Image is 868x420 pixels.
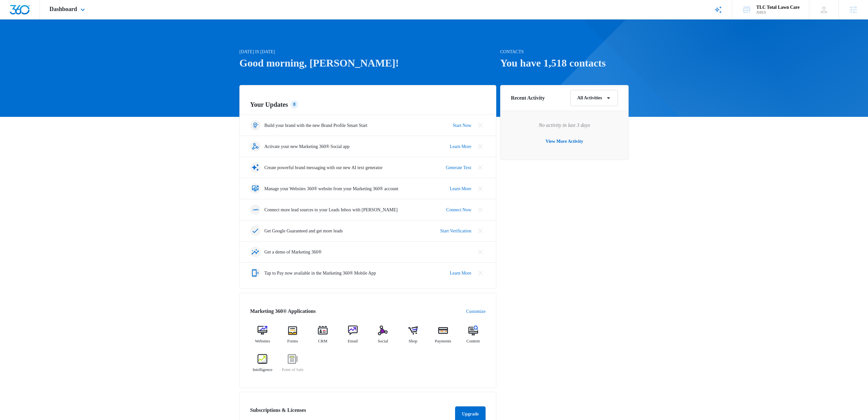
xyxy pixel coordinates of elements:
[264,270,376,277] p: Tap to Pay now available in the Marketing 360® Mobile App
[446,206,471,213] a: Connect Now
[280,354,305,377] a: Point of Sale
[475,162,486,173] button: Close
[475,268,486,278] button: Close
[756,5,800,10] div: account name
[570,90,618,106] button: All Activities
[340,326,365,349] a: Email
[253,366,272,373] span: Intelligence
[475,120,486,130] button: Close
[370,326,395,349] a: Social
[239,48,496,55] p: [DATE] is [DATE]
[280,326,305,349] a: Forms
[475,141,486,152] button: Close
[264,206,398,213] p: Connect more lead sources to your Leads Inbox with [PERSON_NAME]
[401,326,426,349] a: Shop
[264,185,398,192] p: Manage your Websites 360® website from your Marketing 360® account
[756,10,800,15] div: account id
[264,122,368,129] p: Build your brand with the new Brand Profile Smart Start
[466,338,480,344] span: Content
[475,183,486,194] button: Close
[255,338,270,344] span: Websites
[409,338,417,344] span: Shop
[475,247,486,257] button: Close
[450,185,471,192] a: Learn More
[466,308,486,315] a: Customize
[440,228,471,234] a: Start Verification
[250,100,486,109] h2: Your Updates
[450,143,471,150] a: Learn More
[453,122,471,129] a: Start Now
[348,338,358,344] span: Email
[250,406,306,419] h2: Subscriptions & Licenses
[500,55,629,71] h1: You have 1,518 contacts
[318,338,327,344] span: CRM
[264,164,382,171] p: Create powerful brand messaging with our new AI text generator
[250,326,275,349] a: Websites
[511,94,545,102] h6: Recent Activity
[287,338,298,344] span: Forms
[475,204,486,215] button: Close
[475,226,486,236] button: Close
[539,134,590,149] button: View More Activity
[264,143,350,150] p: Activate your new Marketing 360® Social app
[446,164,471,171] a: Generate Text
[264,228,343,234] p: Get Google Guaranteed and get more leads
[239,55,496,71] h1: Good morning, [PERSON_NAME]!
[450,270,471,277] a: Learn More
[500,48,629,55] p: Contacts
[250,354,275,377] a: Intelligence
[378,338,388,344] span: Social
[461,326,486,349] a: Content
[250,307,316,315] h2: Marketing 360® Applications
[264,249,322,255] p: Get a demo of Marketing 360®
[291,101,298,108] div: 8
[435,338,452,344] span: Payments
[310,326,335,349] a: CRM
[511,121,618,129] p: No activity in last 3 days
[50,6,77,13] span: Dashboard
[431,326,456,349] a: Payments
[282,366,304,373] span: Point of Sale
